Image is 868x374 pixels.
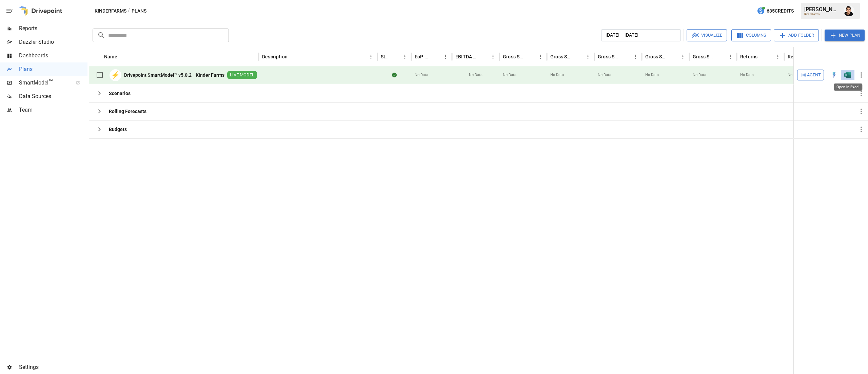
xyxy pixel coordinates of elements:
[797,70,824,80] button: Agent
[645,72,659,78] span: No Data
[124,72,224,78] b: Drivepoint SmartModel™ v5.0.2 - Kinder Farms
[859,52,868,61] button: Sort
[550,72,564,78] span: No Data
[740,72,754,78] span: No Data
[503,54,526,59] div: Gross Sales
[740,54,757,59] div: Returns
[834,83,862,91] div: Open in Excel
[693,72,706,78] span: No Data
[767,7,794,15] span: 685 Credits
[381,54,390,59] div: Status
[19,363,87,371] span: Settings
[441,52,450,61] button: EoP Cash column menu
[788,54,810,59] div: Returns: DTC Online
[227,72,257,78] span: LIVE MODEL
[804,13,840,16] div: KinderFarms
[503,72,516,78] span: No Data
[48,78,53,86] span: ™
[19,38,87,46] span: Dazzler Studio
[758,52,768,61] button: Sort
[415,72,428,78] span: No Data
[844,72,851,78] div: Open in Excel
[731,29,771,41] button: Columns
[645,54,668,59] div: Gross Sales: Wholesale
[825,30,865,41] button: New Plan
[631,52,640,61] button: Gross Sales: Marketplace column menu
[807,71,821,79] span: Agent
[601,29,681,41] button: [DATE] – [DATE]
[488,52,498,61] button: EBITDA Margin column menu
[716,52,726,61] button: Sort
[536,52,545,61] button: Gross Sales column menu
[392,72,397,78] div: Sync complete
[831,72,837,78] img: quick-edit-flash.b8aec18c.svg
[391,52,400,61] button: Sort
[95,7,126,15] button: KinderFarms
[109,108,146,115] b: Rolling Forecasts
[262,54,288,59] div: Description
[621,52,631,61] button: Sort
[128,7,130,15] div: /
[526,52,536,61] button: Sort
[19,65,87,73] span: Plans
[774,29,819,41] button: Add Folder
[104,54,117,59] div: Name
[678,52,688,61] button: Gross Sales: Wholesale column menu
[109,126,127,133] b: Budgets
[431,52,441,61] button: Sort
[19,92,87,100] span: Data Sources
[598,54,620,59] div: Gross Sales: Marketplace
[726,52,735,61] button: Gross Sales: Retail column menu
[844,5,854,16] img: Francisco Sanchez
[773,52,783,61] button: Returns column menu
[19,52,87,60] span: Dashboards
[415,54,431,59] div: EoP Cash
[840,1,859,20] button: Francisco Sanchez
[804,6,840,13] div: [PERSON_NAME]
[109,90,131,97] b: Scenarios
[479,52,488,61] button: Sort
[583,52,593,61] button: Gross Sales: DTC Online column menu
[400,52,410,61] button: Status column menu
[19,79,68,87] span: SmartModel
[118,52,127,61] button: Sort
[754,5,796,17] button: 685Credits
[19,106,87,114] span: Team
[19,24,87,33] span: Reports
[693,54,715,59] div: Gross Sales: Retail
[788,72,801,78] span: No Data
[669,52,678,61] button: Sort
[550,54,573,59] div: Gross Sales: DTC Online
[598,72,611,78] span: No Data
[844,72,851,78] img: g5qfjXmAAAAABJRU5ErkJggg==
[455,54,478,59] div: EBITDA Margin
[831,72,837,78] div: Open in Quick Edit
[687,29,727,41] button: Visualize
[288,52,298,61] button: Sort
[574,52,583,61] button: Sort
[110,69,121,81] div: ⚡
[469,72,482,78] span: No Data
[366,52,376,61] button: Description column menu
